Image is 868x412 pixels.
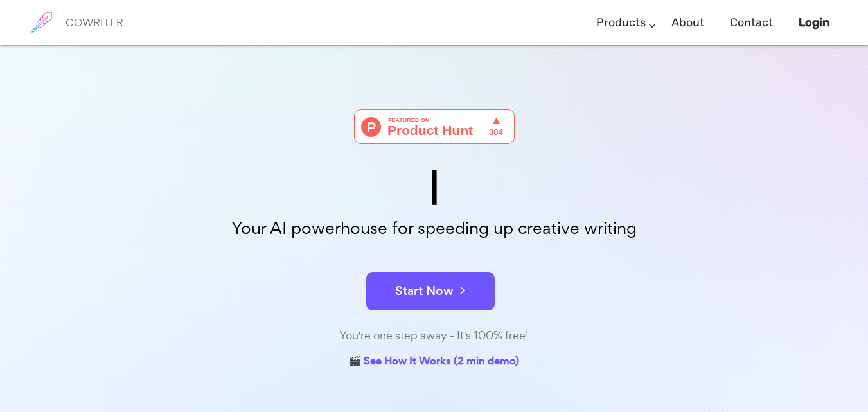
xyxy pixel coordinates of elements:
[799,4,829,42] a: Login
[113,327,756,345] div: You're one step away - It's 100% free!
[730,4,773,42] a: Contact
[366,272,495,310] button: Start Now
[113,215,756,242] p: Your AI powerhouse for speeding up creative writing
[66,17,123,28] h6: COWRITER
[26,6,58,39] img: brand logo
[671,4,704,42] a: About
[799,15,829,30] b: Login
[596,4,646,42] a: Products
[354,109,515,144] img: Cowriter - Your AI buddy for speeding up creative writing | Product Hunt
[349,352,519,372] a: 🎬 See How It Works (2 min demo)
